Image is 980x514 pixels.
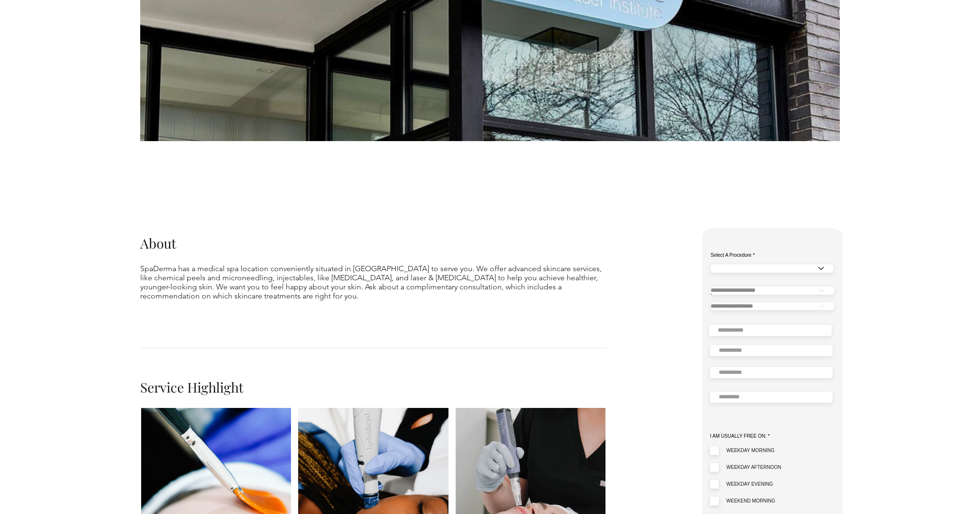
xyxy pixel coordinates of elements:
span: WEEKDAY EVENING [726,481,773,487]
div: I AM USUALLY FREE ON: [710,434,831,439]
span: WEEKEND MORNING [726,498,775,503]
select: Confirm Your MedSpa [711,287,834,295]
label: Select A Procedure [711,253,834,258]
h2: About [140,234,317,252]
p: SpaDerma has a medical spa location conveniently situated in [GEOGRAPHIC_DATA] to serve you. We o... [140,264,605,300]
span: WEEKDAY AFTERNOON [726,465,781,470]
h2: Service Highlight [140,378,317,396]
span: WEEKDAY MORNING [726,448,774,453]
